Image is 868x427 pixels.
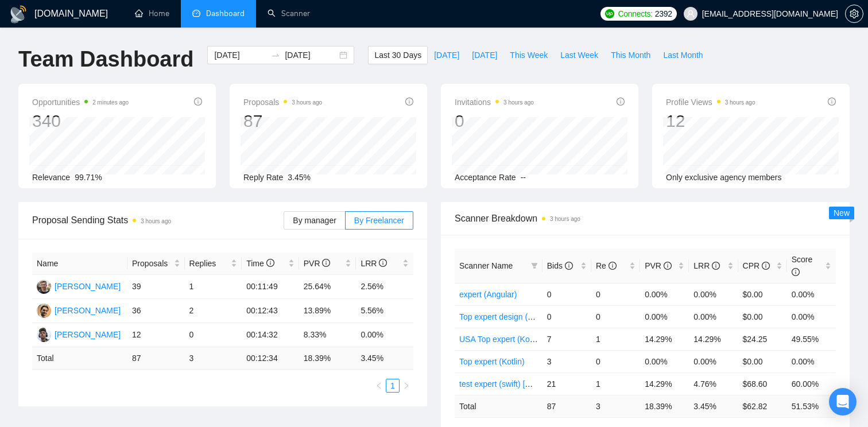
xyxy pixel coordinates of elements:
td: 36 [127,299,185,323]
time: 3 hours ago [550,216,580,222]
time: 2 minutes ago [92,99,129,106]
input: End date [285,49,337,61]
td: $24.25 [738,328,787,350]
td: 1 [185,275,242,299]
span: dashboard [192,9,200,17]
td: 3 [542,350,591,372]
button: [DATE] [466,46,503,64]
a: SA[PERSON_NAME] [37,281,121,290]
span: Proposal Sending Stats [32,213,284,227]
span: Profile Views [666,95,755,109]
td: 0 [542,283,591,305]
td: 4.76% [689,372,738,395]
span: user [687,10,695,18]
td: 3 [185,347,242,370]
span: info-circle [712,262,720,270]
a: homeHome [135,9,169,18]
span: This Week [510,49,548,61]
img: logo [9,5,28,24]
td: 3 [591,395,640,417]
td: 0.00% [787,283,836,305]
a: Top expert (Kotlin) [459,357,525,366]
span: info-circle [792,268,800,276]
span: Relevance [32,173,70,182]
td: 0.00% [787,305,836,328]
a: 1 [386,379,399,392]
span: swap-right [271,51,280,60]
div: 340 [32,110,129,132]
a: DH[PERSON_NAME] [37,305,121,315]
time: 3 hours ago [503,99,534,106]
td: $0.00 [738,350,787,372]
span: [DATE] [434,49,459,61]
li: 1 [386,379,400,393]
td: 0 [185,323,242,347]
span: PVR [645,261,672,270]
td: 2.56% [356,275,413,299]
span: Bids [547,261,573,270]
span: Time [246,259,274,268]
td: 00:12:34 [242,347,299,370]
td: 18.39 % [640,395,689,417]
td: 18.39 % [299,347,356,370]
td: 0.00% [689,305,738,328]
td: 0.00% [640,283,689,305]
span: By Freelancer [354,216,404,225]
div: 0 [455,110,534,132]
span: Proposals [243,95,322,109]
a: AR[PERSON_NAME] [37,329,121,339]
button: This Month [604,46,657,64]
span: -- [521,173,526,182]
div: [PERSON_NAME] [55,280,121,293]
span: Scanner Name [459,261,513,270]
span: info-circle [617,98,625,106]
time: 3 hours ago [292,99,322,106]
span: Invitations [455,95,534,109]
button: This Week [503,46,554,64]
span: Last Week [560,49,598,61]
img: upwork-logo.png [605,9,614,18]
td: $68.60 [738,372,787,395]
td: 0 [591,283,640,305]
span: info-circle [379,259,387,267]
td: 3.45 % [689,395,738,417]
span: Last 30 Days [374,49,421,61]
span: Re [596,261,617,270]
li: Previous Page [372,379,386,393]
a: searchScanner [268,9,310,18]
td: 00:12:43 [242,299,299,323]
span: info-circle [664,262,672,270]
span: info-circle [194,98,202,106]
td: 14.29% [689,328,738,350]
td: 14.29% [640,372,689,395]
span: 99.71% [75,173,102,182]
td: 14.29% [640,328,689,350]
td: 0 [591,305,640,328]
td: 0 [591,350,640,372]
span: info-circle [405,98,413,106]
td: 8.33% [299,323,356,347]
td: $0.00 [738,283,787,305]
span: info-circle [322,259,330,267]
button: Last Week [554,46,604,64]
span: to [271,51,280,60]
td: 0.00% [689,350,738,372]
span: Replies [189,257,229,270]
td: 0 [542,305,591,328]
span: left [375,382,382,389]
td: 21 [542,372,591,395]
span: setting [846,9,863,18]
img: DH [37,304,51,318]
button: left [372,379,386,393]
td: Total [455,395,542,417]
span: Only exclusive agency members [666,173,782,182]
span: info-circle [762,262,770,270]
time: 3 hours ago [725,99,755,106]
td: 5.56% [356,299,413,323]
td: Total [32,347,127,370]
a: USA Top expert (Kotlin) [459,335,542,344]
button: right [400,379,413,393]
span: info-circle [609,262,617,270]
img: SA [37,280,51,294]
td: 7 [542,328,591,350]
